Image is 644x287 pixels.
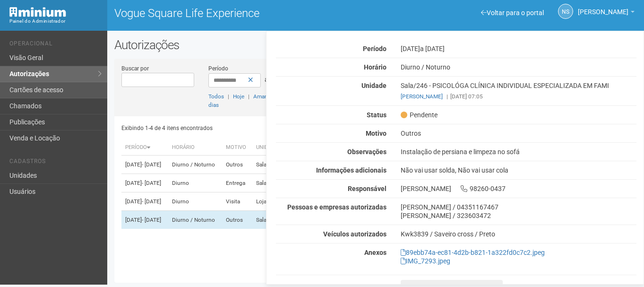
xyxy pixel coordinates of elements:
[363,45,386,52] strong: Período
[558,4,573,19] a: NS
[121,192,168,211] td: [DATE]
[114,7,369,19] h1: Vogue Square Life Experience
[114,38,637,52] h2: Autorizações
[222,140,252,156] th: Motivo
[233,93,244,100] a: Hoje
[222,156,252,174] td: Outros
[252,211,292,229] td: Sala/246
[394,184,644,193] div: [PERSON_NAME] 98260-0437
[361,82,386,89] strong: Unidade
[208,64,228,73] label: Período
[364,63,386,71] strong: Horário
[168,192,223,211] td: Diurno
[228,93,229,100] span: |
[9,17,100,26] div: Painel do Administrador
[481,9,544,17] a: Voltar para o portal
[121,211,168,229] td: [DATE]
[401,211,636,220] div: [PERSON_NAME] / 323603472
[222,192,252,211] td: Visita
[121,64,149,73] label: Buscar por
[252,156,292,174] td: Sala/581
[323,230,386,238] strong: Veículos autorizados
[578,9,635,17] a: [PERSON_NAME]
[401,249,545,256] a: 89ebb74a-ec81-4d2b-b821-1a322fd0c7c2.jpeg
[168,174,223,192] td: Diurno
[348,185,386,192] strong: Responsável
[347,148,386,156] strong: Observações
[287,203,386,211] strong: Pessoas e empresas autorizadas
[208,93,224,100] a: Todos
[401,111,438,119] span: Pendente
[316,166,386,174] strong: Informações adicionais
[394,63,644,71] div: Diurno / Noturno
[447,93,448,100] span: |
[142,217,161,223] span: - [DATE]
[248,93,249,100] span: |
[142,161,161,168] span: - [DATE]
[168,211,223,229] td: Diurno / Noturno
[394,129,644,138] div: Outros
[364,249,386,256] strong: Anexos
[366,130,386,137] strong: Motivo
[394,148,644,156] div: Instalação de persiana e limpeza no sofá
[394,81,644,101] div: Sala/246 - PSICOLÓGA CLÍNICA INDIVIDUAL ESPECIALIZADA EM FAMI
[420,45,445,52] span: a [DATE]
[394,44,644,53] div: [DATE]
[121,140,168,156] th: Período
[265,76,268,83] span: a
[394,166,644,174] div: Não vai usar solda, Não vai usar cola
[367,111,386,119] strong: Status
[252,174,292,192] td: Sala/504
[222,174,252,192] td: Entrega
[142,180,161,186] span: - [DATE]
[222,211,252,229] td: Outros
[9,7,66,17] img: Minium
[168,140,223,156] th: Horário
[121,156,168,174] td: [DATE]
[9,158,100,168] li: Cadastros
[401,257,450,265] a: IMG_7293.jpeg
[121,121,372,135] div: Exibindo 1-4 de 4 itens encontrados
[401,203,636,211] div: [PERSON_NAME] / 04351167467
[9,40,100,50] li: Operacional
[253,93,274,100] a: Amanhã
[401,230,636,238] div: Kwk3839 / Saveiro cross / Preto
[401,92,636,101] div: [DATE] 07:05
[121,174,168,192] td: [DATE]
[252,192,292,211] td: Loja/SS116
[252,140,292,156] th: Unidade
[142,198,161,205] span: - [DATE]
[168,156,223,174] td: Diurno / Noturno
[401,93,443,100] a: [PERSON_NAME]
